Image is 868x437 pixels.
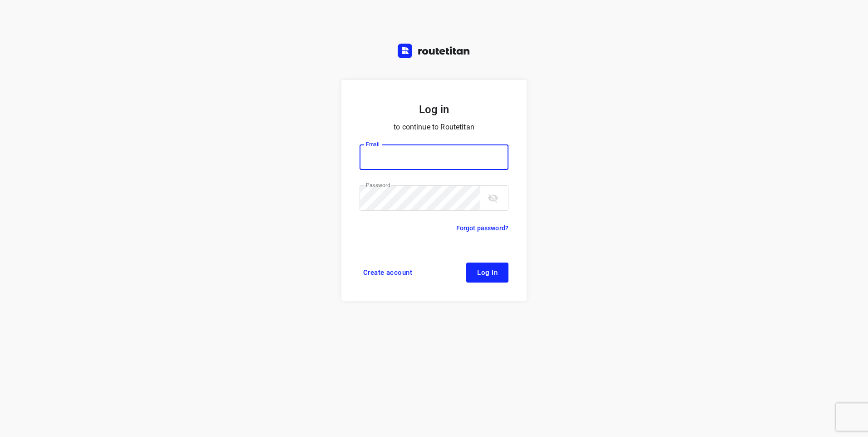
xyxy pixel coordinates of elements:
span: Log in [477,269,498,276]
a: Create account [360,263,416,283]
span: Create account [363,269,412,276]
a: Routetitan [398,44,470,60]
button: Log in [466,263,508,283]
p: to continue to Routetitan [360,121,508,134]
img: Routetitan [398,44,470,58]
h5: Log in [360,102,508,117]
a: Forgot password? [456,223,508,233]
button: toggle password visibility [484,189,502,207]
